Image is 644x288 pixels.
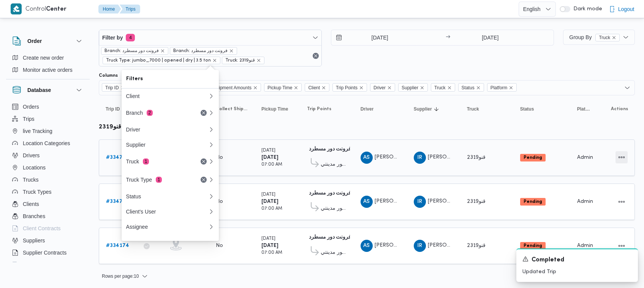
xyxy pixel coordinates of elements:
button: Open list of options [624,85,630,91]
button: Remove [199,175,208,184]
div: → [446,35,450,40]
span: IR [417,240,422,252]
span: Truck: قنو2319 [222,57,264,64]
span: Pickup Time [261,106,288,112]
button: Remove Platform from selection in this group [509,85,513,90]
span: Admin [577,155,593,160]
span: Clients [23,199,39,209]
b: [DATE] [261,199,278,204]
span: Devices [23,260,42,269]
span: Trip Points [307,106,331,112]
button: Truck Types [9,186,87,198]
button: Remove [199,108,208,117]
button: Logout [606,2,638,17]
a: #334174 [106,241,129,250]
button: Status [517,103,566,115]
button: Home [98,5,121,14]
span: Driver [361,106,374,112]
span: Collect Shipment Amounts [198,84,252,92]
span: Platform [577,106,590,112]
button: Remove Truck from selection in this group [447,85,452,90]
span: [PERSON_NAME] [PERSON_NAME] [375,155,463,160]
button: Devices [9,259,87,271]
span: Truck Type: jumbo_7000 | opened | dry | 3.5 ton [106,57,211,64]
div: Client [126,93,208,99]
button: Platform [574,103,593,115]
button: Actions [616,240,628,252]
span: Platform [491,84,508,92]
button: Client's User [122,204,219,219]
span: Status [462,84,475,92]
div: Ibrahem Rmdhan Ibrahem Athman AbobIsha [414,152,426,164]
div: No [216,154,223,161]
span: Trip Points [332,83,367,92]
h3: Order [27,36,42,46]
span: Rows per page : 10 [102,272,139,281]
span: AS [363,196,370,208]
div: Status [126,193,208,199]
span: 1 [143,158,149,165]
button: Remove Collect Shipment Amounts from selection in this group [253,85,258,90]
b: فرونت دور مسطرد [309,235,351,240]
span: Filters [126,74,214,84]
span: Client [305,83,329,92]
span: Supplier; Sorted in descending order [414,106,432,112]
div: Client's User [126,209,208,215]
b: [DATE] [261,155,278,160]
span: Actions [611,106,628,112]
small: [DATE] [261,237,275,241]
span: Completed [532,256,564,265]
span: Client Contracts [23,224,61,233]
a: #334749 [106,197,129,206]
label: Columns [99,73,118,79]
div: Ahmad Said HIshm Ahmad [361,240,373,252]
span: [PERSON_NAME][DATE] [PERSON_NAME] [428,199,533,204]
span: Drivers [23,151,40,160]
div: Truck [126,158,190,165]
b: # 334174 [106,243,129,248]
button: Remove Trip ID from selection in this group [120,85,125,90]
a: #334748 [106,153,130,162]
span: IR [417,152,422,164]
button: Truck [464,103,510,115]
span: قنو2319 [467,243,486,248]
span: 2 [147,110,153,116]
small: 07:00 AM [261,163,282,167]
div: Branch [126,110,190,116]
span: Collect Shipment Amounts [195,83,261,92]
small: 07:00 AM [261,207,282,211]
span: Location Categories [23,139,70,148]
span: Driver [373,84,386,92]
span: Branch: فرونت دور مسطرد [104,47,159,54]
button: Actions [616,151,628,163]
span: Dark mode [570,6,602,12]
span: 1 [156,177,162,183]
button: Suppliers [9,234,87,247]
div: 0 [122,137,213,152]
span: كارفور مدينتي [321,248,347,257]
img: X8yXhbKr1z7QwAAAABJRU5ErkJggg== [11,3,22,14]
small: 07:00 AM [261,251,282,255]
span: Create new order [23,53,64,62]
button: Remove Pickup Time from selection in this group [294,85,298,90]
div: Assignee [126,224,208,230]
button: Truck1Remove [122,152,219,171]
button: Location Categories [9,137,87,149]
button: Client Contracts [9,222,87,234]
button: Trip ID [103,103,133,115]
button: remove selected entity [256,58,261,63]
button: Branches [9,210,87,222]
span: Logout [618,5,635,14]
button: Remove Driver from selection in this group [387,85,392,90]
span: Branches [23,212,45,221]
span: Filter by [102,33,123,42]
button: Remove Trip Points from selection in this group [359,85,364,90]
span: Branch: فرونت دور مسطرد [101,47,168,55]
b: Pending [524,155,542,160]
button: Assignee [122,219,219,234]
span: [PERSON_NAME] [PERSON_NAME] [375,199,463,204]
button: Group ByTruckremove selected entity [563,30,635,45]
button: Remove Supplier from selection in this group [420,85,424,90]
button: Trucks [9,174,87,186]
span: Truck [431,83,455,92]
